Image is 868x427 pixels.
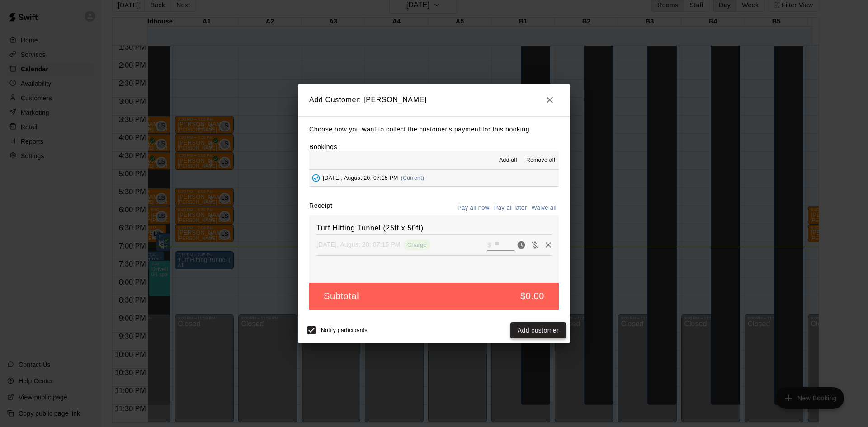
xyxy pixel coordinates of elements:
[523,153,559,168] button: Remove all
[494,153,523,168] button: Add all
[309,143,337,150] label: Bookings
[487,240,491,249] p: $
[316,240,401,249] p: [DATE], August 20: 07:15 PM
[529,201,559,215] button: Waive all
[309,201,332,215] label: Receipt
[499,156,517,165] span: Add all
[401,175,425,181] span: (Current)
[321,327,368,333] span: Notify participants
[309,170,559,187] button: Added - Collect Payment[DATE], August 20: 07:15 PM(Current)
[455,201,492,215] button: Pay all now
[528,240,542,248] span: Waive payment
[510,322,566,339] button: Add customer
[492,201,529,215] button: Pay all later
[542,238,555,252] button: Remove
[309,124,559,135] p: Choose how you want to collect the customer's payment for this booking
[298,84,570,116] h2: Add Customer: [PERSON_NAME]
[324,290,359,302] h5: Subtotal
[526,156,555,165] span: Remove all
[309,171,323,185] button: Added - Collect Payment
[323,175,398,181] span: [DATE], August 20: 07:15 PM
[514,240,528,248] span: Pay now
[316,222,552,234] h6: Turf Hitting Tunnel (25ft x 50ft)
[520,290,544,302] h5: $0.00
